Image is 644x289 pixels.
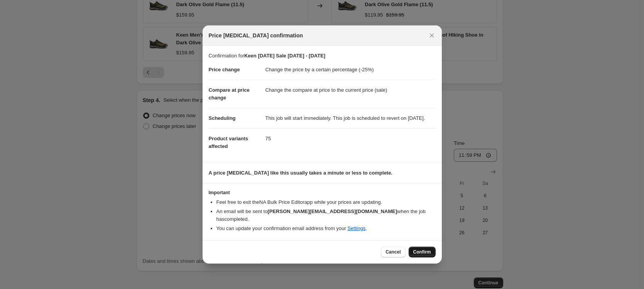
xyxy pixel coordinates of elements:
[209,190,436,196] h3: Important
[209,136,248,149] span: Product variants affected
[267,208,397,214] b: [PERSON_NAME][EMAIL_ADDRESS][DOMAIN_NAME]
[216,225,436,232] li: You can update your confirmation email address from your .
[209,87,250,101] span: Compare at price change
[209,52,436,60] p: Confirmation for
[265,108,436,128] dd: This job will start immediately. This job is scheduled to revert on [DATE].
[347,225,365,231] a: Settings
[216,208,436,223] li: An email will be sent to when the job has completed .
[409,247,436,257] button: Confirm
[209,170,393,176] b: A price [MEDICAL_DATA] like this usually takes a minute or less to complete.
[209,67,240,72] span: Price change
[265,80,436,100] dd: Change the compare at price to the current price (sale)
[244,53,325,59] b: Keen [DATE] Sale [DATE] - [DATE]
[381,247,405,257] button: Cancel
[265,60,436,80] dd: Change the price by a certain percentage (-25%)
[265,128,436,149] dd: 75
[385,249,401,255] span: Cancel
[209,32,303,39] span: Price [MEDICAL_DATA] confirmation
[426,30,437,41] button: Close
[216,198,436,206] li: Feel free to exit the NA Bulk Price Editor app while your prices are updating.
[209,115,236,121] span: Scheduling
[413,249,431,255] span: Confirm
